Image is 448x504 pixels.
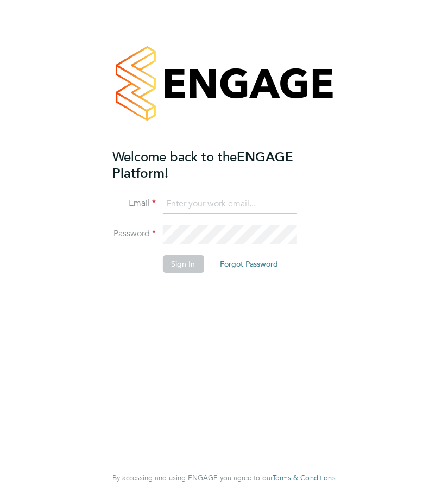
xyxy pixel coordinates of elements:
span: By accessing and using ENGAGE you agree to our [112,473,335,482]
button: Sign In [162,255,204,273]
span: Terms & Conditions [273,473,335,482]
label: Password [112,228,156,240]
label: Email [112,198,156,209]
a: Terms & Conditions [273,474,335,482]
span: Welcome back to the [112,148,237,165]
button: Forgot Password [211,255,287,273]
h2: ENGAGE Platform! [112,149,324,181]
input: Enter your work email... [162,194,296,214]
